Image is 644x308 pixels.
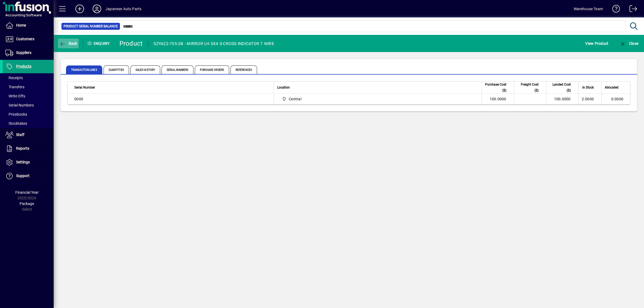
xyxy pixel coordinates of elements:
a: Knowledge Base [608,1,620,19]
span: Central [289,96,301,102]
a: Staff [3,128,54,142]
span: Serial Numbers [5,103,34,107]
button: Close [618,39,640,48]
div: Purchase Cost ($) [485,82,511,93]
span: Transaction Lines [66,65,102,74]
span: In Stock [582,85,594,90]
div: Japanese Auto Parts [105,5,141,13]
app-page-header-button: Close enquiry [614,39,644,48]
span: View Product [585,39,608,48]
span: Landed Cost ($) [550,82,571,93]
span: Receipts [5,76,23,80]
span: Pricebooks [5,112,27,116]
span: Package [20,201,34,206]
button: Back [58,39,79,48]
span: Product Serial Number Balance [64,24,118,29]
div: Product [119,39,143,48]
span: References [230,65,257,74]
button: Add [71,4,88,14]
span: Transfers [5,85,24,89]
span: Freight Cost ($) [517,82,539,93]
td: 2.0000 [578,94,602,104]
span: Customers [16,37,34,41]
div: Allocated [605,85,623,90]
div: Landed Cost ($) [550,82,576,93]
td: 100.0000 [482,94,514,104]
div: In Stock [582,85,599,90]
span: Settings [16,160,30,164]
span: Stocktakes [5,121,27,126]
span: Back [59,41,77,46]
div: Enquiry [83,39,115,48]
span: Serial Numbers [162,65,193,74]
div: Warehouse Team [574,5,603,13]
span: Staff [16,133,24,137]
span: Products [16,64,31,68]
a: Logout [625,1,637,19]
a: Settings [3,156,54,169]
div: Serial Number [74,85,270,90]
span: Allocated [605,85,619,90]
a: Pricebooks [3,110,54,119]
a: Stocktakes [3,119,54,128]
app-page-header-button: Back [54,39,83,48]
span: Reports [16,146,29,151]
a: Suppliers [3,46,54,60]
span: Quantities [104,65,129,74]
td: 0.0000 [601,94,630,104]
span: Purchase Cost ($) [485,82,506,93]
td: 0000 [68,94,274,104]
span: Financial Year [15,190,39,195]
button: Profile [88,4,105,14]
span: Write Offs [5,94,25,98]
span: Serial Number [74,85,95,90]
span: Support [16,174,30,178]
a: Write Offs [3,91,54,101]
span: Suppliers [16,50,31,55]
span: Close [620,41,638,46]
a: Customers [3,32,54,46]
span: Purchase Orders [195,65,229,74]
div: Location [277,85,478,90]
button: View Product [584,39,610,48]
td: 100.0000 [546,94,578,104]
a: Support [3,169,54,183]
span: Central [280,96,476,102]
span: Sales History [130,65,160,74]
span: Home [16,23,26,27]
div: SZYA22-705-2B - MIRROR LH SX4 S-CROSS INDICATOR 7 WIRE [153,39,274,48]
div: Freight Cost ($) [517,82,543,93]
a: Receipts [3,73,54,82]
a: Transfers [3,82,54,91]
span: Location [277,85,290,90]
a: Home [3,19,54,32]
a: Serial Numbers [3,101,54,110]
a: Reports [3,142,54,155]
